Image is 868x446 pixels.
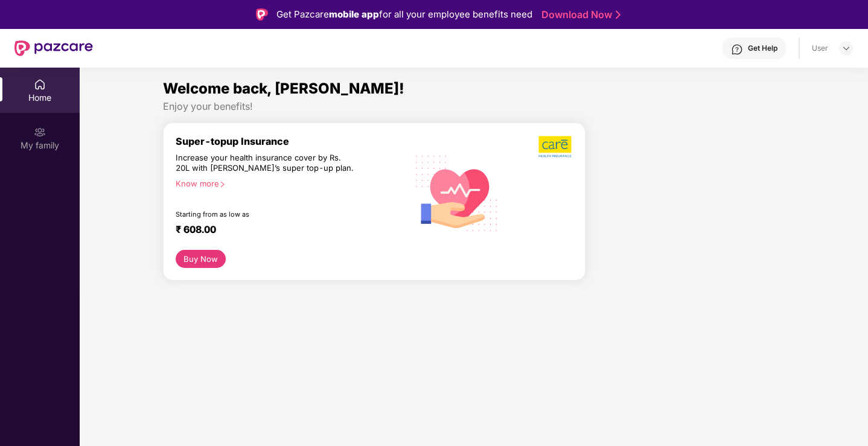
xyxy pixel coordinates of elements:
[538,135,573,158] img: b5dec4f62d2307b9de63beb79f102df3.png
[14,40,93,56] img: New Pazcare Logo
[219,181,226,188] span: right
[176,179,400,187] div: Know more
[748,43,777,53] div: Get Help
[276,7,532,22] div: Get Pazcare for all your employee benefits need
[541,8,617,21] a: Download Now
[176,210,356,218] div: Starting from as low as
[176,250,226,268] button: Buy Now
[407,142,507,243] img: svg+xml;base64,PHN2ZyB4bWxucz0iaHR0cDovL3d3dy53My5vcmcvMjAwMC9zdmciIHhtbG5zOnhsaW5rPSJodHRwOi8vd3...
[176,223,395,238] div: ₹ 608.00
[176,153,356,174] div: Increase your health insurance cover by Rs. 20L with [PERSON_NAME]’s super top-up plan.
[34,78,46,91] img: svg+xml;base64,PHN2ZyBpZD0iSG9tZSIgeG1sbnM9Imh0dHA6Ly93d3cudzMub3JnLzIwMDAvc3ZnIiB3aWR0aD0iMjAiIG...
[176,135,407,147] div: Super-topup Insurance
[731,43,743,56] img: svg+xml;base64,PHN2ZyBpZD0iSGVscC0zMngzMiIgeG1sbnM9Imh0dHA6Ly93d3cudzMub3JnLzIwMDAvc3ZnIiB3aWR0aD...
[256,8,268,21] img: Logo
[34,126,46,138] img: svg+xml;base64,PHN2ZyB3aWR0aD0iMjAiIGhlaWdodD0iMjAiIHZpZXdCb3g9IjAgMCAyMCAyMCIgZmlsbD0ibm9uZSIgeG...
[329,8,379,20] strong: mobile app
[163,100,785,113] div: Enjoy your benefits!
[616,8,621,21] img: Stroke
[163,80,404,97] span: Welcome back, [PERSON_NAME]!
[841,43,851,53] img: svg+xml;base64,PHN2ZyBpZD0iRHJvcGRvd24tMzJ4MzIiIHhtbG5zPSJodHRwOi8vd3d3LnczLm9yZy8yMDAwL3N2ZyIgd2...
[812,43,828,53] div: User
